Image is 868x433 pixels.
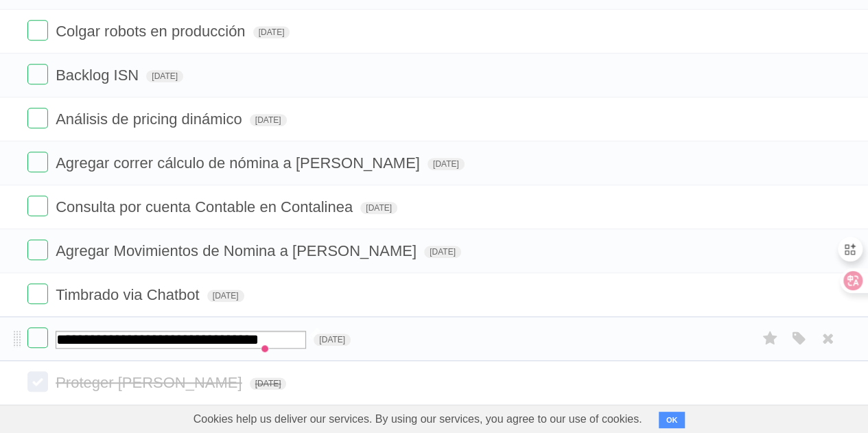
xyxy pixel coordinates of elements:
span: [DATE] [250,377,287,390]
label: Done [27,327,48,348]
span: [DATE] [146,70,183,82]
button: OK [659,412,685,428]
span: Timbrado via Chatbot [56,286,203,303]
span: [DATE] [250,114,287,126]
label: Done [27,371,48,392]
span: Agregar correr cálculo de nómina a [PERSON_NAME] [56,154,423,172]
label: Done [27,196,48,216]
label: Done [27,20,48,40]
span: Proteger [PERSON_NAME] [56,374,245,391]
label: Done [27,64,48,84]
span: [DATE] [427,158,465,170]
span: Backlog ISN [56,67,142,84]
span: [DATE] [314,333,351,346]
label: Done [27,152,48,172]
label: Star task [757,327,783,350]
span: [DATE] [207,290,244,302]
span: Colgar robots en producción [56,23,248,40]
span: [DATE] [253,26,290,38]
label: Done [27,239,48,260]
span: Consulta por cuenta Contable en Contalinea [56,198,356,215]
span: [DATE] [424,246,461,258]
span: Cookies help us deliver our services. By using our services, you agree to our use of cookies. [180,406,656,433]
span: Agregar Movimientos de Nomina a [PERSON_NAME] [56,242,420,259]
label: Done [27,108,48,128]
span: Análisis de pricing dinámico [56,110,245,128]
span: [DATE] [360,202,397,214]
label: Done [27,283,48,304]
